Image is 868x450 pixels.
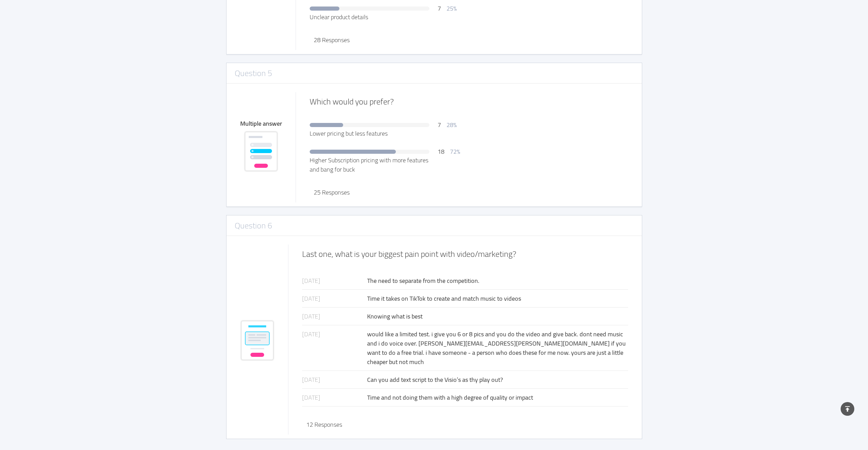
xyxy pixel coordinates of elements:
[302,294,367,303] div: [DATE]
[446,119,457,130] span: 28%
[302,312,367,321] div: [DATE]
[446,3,457,14] span: 25%
[450,146,460,157] span: 72%
[310,129,429,138] div: Lower pricing but less features
[240,121,282,127] div: Multiple answer
[314,187,350,198] span: 25 Responses
[306,419,342,430] span: 12 Responses
[367,375,628,384] div: Can you add text script to the Visio’s as thy play out?
[302,393,367,402] div: [DATE]
[302,276,367,285] div: [DATE]
[310,12,429,22] div: Unclear product details
[367,312,628,321] div: Knowing what is best
[310,155,429,174] div: Higher Subscription pricing with more features and bang for buck
[310,98,628,106] div: Which would you prefer?
[235,67,272,79] h3: Question 5
[314,34,350,46] span: 28 Responses
[367,329,628,366] div: would like a limited test. i give you 6 or 8 pics and you do the video and give back. dont need m...
[367,294,628,303] div: Time it takes on TikTok to create and match music to videos
[438,119,441,130] span: 7
[235,220,272,232] h3: Question 6
[367,276,628,285] div: The need to separate from the competition.
[302,250,628,258] div: Last one, what is your biggest pain point with video/marketing?
[438,3,441,14] span: 7
[302,375,367,384] div: [DATE]
[438,146,444,157] span: 18
[367,393,628,402] div: Time and not doing them with a high degree of quality or impact
[302,329,367,339] div: [DATE]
